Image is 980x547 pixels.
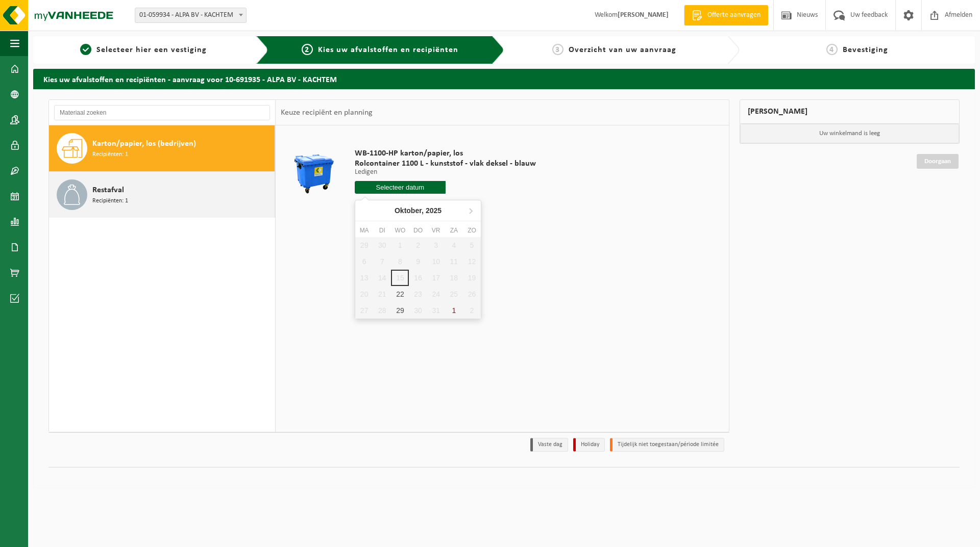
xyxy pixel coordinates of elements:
[427,225,445,236] div: vr
[705,10,763,20] span: Offerte aanvragen
[917,154,959,169] a: Doorgaan
[80,44,91,55] span: 1
[740,99,960,124] div: [PERSON_NAME]
[684,5,768,25] a: Offerte aanvragen
[49,125,275,172] button: Karton/papier, los (bedrijven) Recipiënten: 1
[843,46,888,54] span: Bevestiging
[96,46,207,54] span: Selecteer hier een vestiging
[740,124,959,143] p: Uw winkelmand is leeg
[318,46,458,54] span: Kies uw afvalstoffen en recipiënten
[92,138,196,150] span: Karton/papier, los (bedrijven)
[552,44,563,55] span: 3
[391,302,409,319] div: 29
[276,100,378,125] div: Keuze recipiënt en planning
[445,225,463,236] div: za
[49,172,275,218] button: Restafval Recipiënten: 1
[409,225,427,236] div: do
[38,44,248,56] a: 1Selecteer hier een vestiging
[355,169,536,176] p: Ledigen
[135,8,247,23] span: 01-059934 - ALPA BV - KACHTEM
[355,225,373,236] div: ma
[355,159,536,169] span: Rolcontainer 1100 L - kunststof - vlak deksel - blauw
[135,8,246,22] span: 01-059934 - ALPA BV - KACHTEM
[302,44,313,55] span: 2
[54,105,270,120] input: Materiaal zoeken
[426,207,442,214] i: 2025
[355,148,536,159] span: WB-1100-HP karton/papier, los
[463,225,481,236] div: zo
[33,69,975,89] h2: Kies uw afvalstoffen en recipiënten - aanvraag voor 10-691935 - ALPA BV - KACHTEM
[92,196,128,206] span: Recipiënten: 1
[391,225,409,236] div: wo
[390,202,446,219] div: Oktober,
[573,438,605,452] li: Holiday
[92,184,124,196] span: Restafval
[569,46,676,54] span: Overzicht van uw aanvraag
[610,438,724,452] li: Tijdelijk niet toegestaan/période limitée
[355,181,446,194] input: Selecteer datum
[391,286,409,302] div: 22
[373,225,391,236] div: di
[618,11,669,19] strong: [PERSON_NAME]
[826,44,838,55] span: 4
[92,150,128,160] span: Recipiënten: 1
[530,438,568,452] li: Vaste dag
